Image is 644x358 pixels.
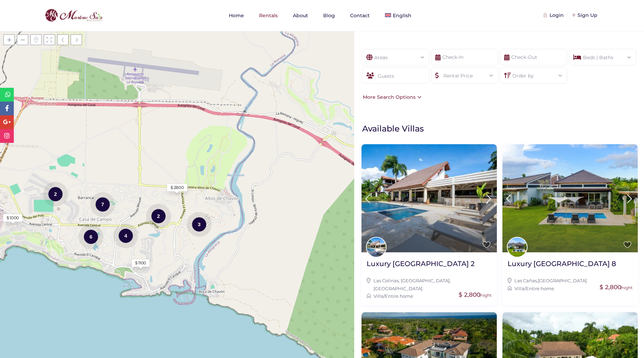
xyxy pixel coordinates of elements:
h1: Available Villas [362,123,641,134]
div: 4 [113,223,138,249]
div: Beds | Baths [574,49,631,61]
a: Las Colinas, [GEOGRAPHIC_DATA] [374,278,450,283]
div: 3 [187,211,212,237]
img: Luxury Villa Colinas 2 [361,144,497,252]
div: / [367,292,492,300]
span: English [393,12,411,19]
div: 6 [79,224,103,250]
input: Check-Out [500,49,567,65]
a: Entire home [526,286,554,291]
a: Villa [514,286,524,291]
div: / [508,285,633,292]
div: 2 [43,181,68,207]
a: Luxury [GEOGRAPHIC_DATA] 8 [508,259,616,273]
a: [GEOGRAPHIC_DATA] [374,286,422,291]
h2: Luxury [GEOGRAPHIC_DATA] 2 [367,259,474,268]
div: Sign Up [572,11,597,19]
h2: Luxury [GEOGRAPHIC_DATA] 8 [508,259,616,268]
div: $ 2800 [171,185,184,191]
div: Login [544,11,564,19]
div: Areas [367,49,423,61]
div: , [508,277,633,284]
img: Luxury Villa Cañas 8 [502,144,638,252]
a: Luxury [GEOGRAPHIC_DATA] 2 [367,259,474,273]
div: 2 [146,203,171,229]
img: logo [43,7,104,24]
div: Order by [505,67,562,80]
div: More Search Options [361,93,421,101]
div: $ 1000 [7,215,19,221]
div: $ 1100 [135,260,146,266]
input: Check-In [431,49,498,65]
a: Villa [374,293,384,299]
a: Las Cañas [514,278,537,283]
div: Guests [362,67,429,84]
div: 7 [90,191,115,217]
a: [GEOGRAPHIC_DATA] [538,278,587,283]
div: Rental Price [437,67,493,80]
div: , [367,277,492,292]
div: Loading Maps [125,96,229,133]
a: Entire home [385,293,413,299]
